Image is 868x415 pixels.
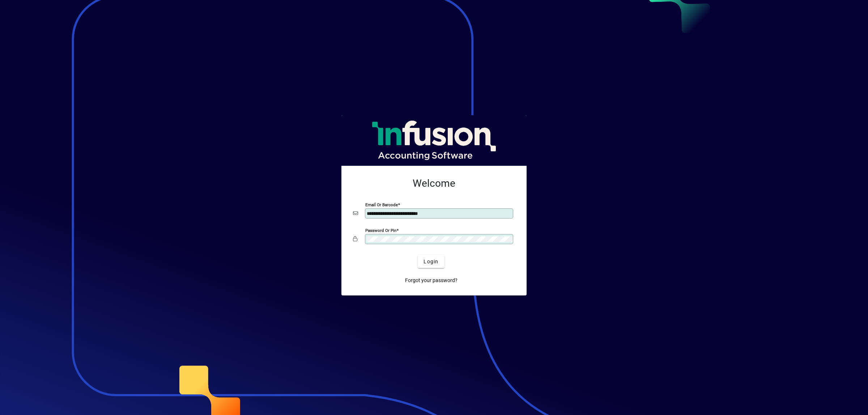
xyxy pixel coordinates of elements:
[365,228,396,233] mat-label: Password or Pin
[418,255,444,268] button: Login
[405,277,458,284] span: Forgot your password?
[353,177,515,190] h2: Welcome
[424,258,438,265] span: Login
[402,274,460,287] a: Forgot your password?
[365,202,398,207] mat-label: Email or Barcode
